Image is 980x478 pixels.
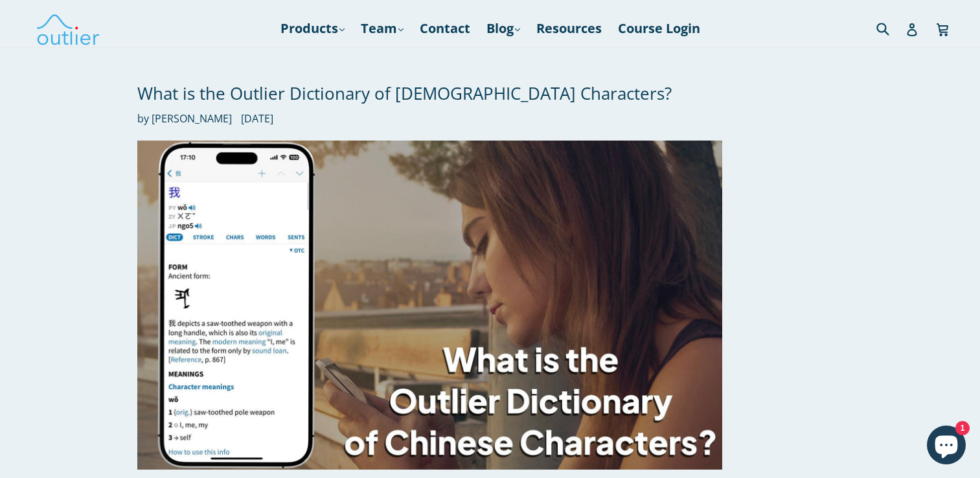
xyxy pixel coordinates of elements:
[480,17,527,40] a: Blog
[923,426,970,468] inbox-online-store-chat: Shopify online store chat
[354,17,410,40] a: Team
[413,17,477,40] a: Contact
[137,82,672,105] a: What is the Outlier Dictionary of [DEMOGRAPHIC_DATA] Characters?
[241,111,273,126] time: [DATE]
[36,10,100,47] img: Outlier Linguistics
[611,17,707,40] a: Course Login
[530,17,608,40] a: Resources
[274,17,351,40] a: Products
[137,141,722,470] img: What is the Outlier Dictionary of Chinese Characters?
[137,111,232,126] span: by [PERSON_NAME]
[873,15,909,41] input: Search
